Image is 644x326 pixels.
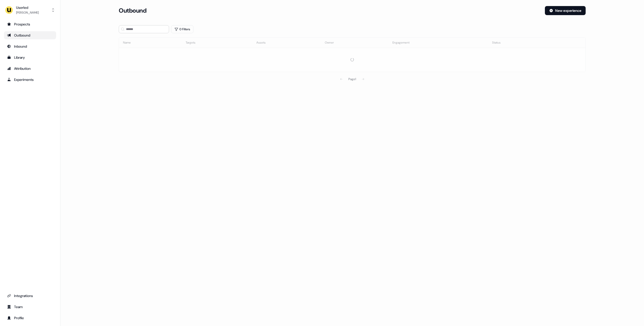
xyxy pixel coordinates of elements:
button: Userled[PERSON_NAME] [4,4,56,16]
div: Profile [7,315,53,320]
div: Experiments [7,77,53,82]
div: Userled [16,5,39,10]
a: Go to integrations [4,292,56,300]
div: Prospects [7,22,53,27]
a: Go to templates [4,53,56,61]
a: Go to attribution [4,64,56,73]
div: Inbound [7,44,53,49]
a: Go to team [4,303,56,311]
div: Attribution [7,66,53,71]
h3: Outbound [119,7,146,14]
div: Team [7,304,53,309]
button: 0 Filters [171,25,193,33]
a: Go to prospects [4,20,56,28]
button: New experience [545,6,586,15]
div: Library [7,55,53,60]
a: Go to Inbound [4,42,56,50]
a: Go to profile [4,314,56,322]
div: Integrations [7,293,53,298]
div: Outbound [7,33,53,38]
div: [PERSON_NAME] [16,10,39,15]
a: Go to experiments [4,76,56,84]
a: Go to outbound experience [4,31,56,39]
